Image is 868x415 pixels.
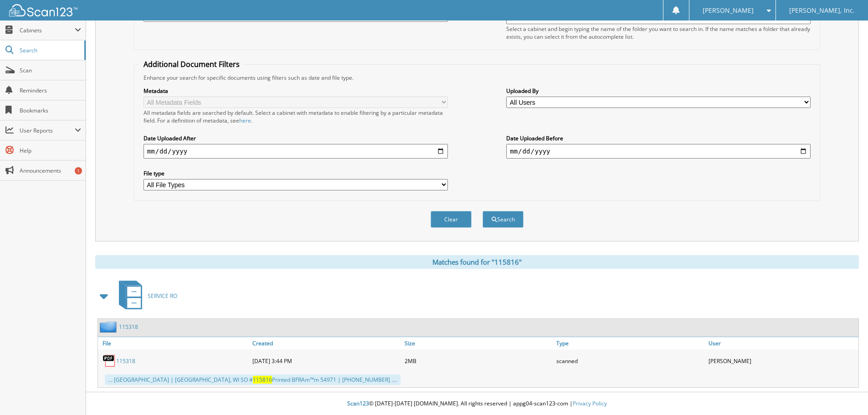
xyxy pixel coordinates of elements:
[103,354,116,368] img: PDF.png
[144,109,448,124] div: All metadata fields are searched by default. Select a cabinet with metadata to enable filtering b...
[573,400,607,407] a: Privacy Policy
[105,374,401,385] div: ... [GEOGRAPHIC_DATA] | [GEOGRAPHIC_DATA], WI SO # Printed BFRAm™m 54971 | [PHONE_NUMBER] ....
[250,352,402,370] div: [DATE] 3:44 PM
[402,337,555,349] a: Size
[116,357,135,365] a: 115318
[9,4,77,16] img: scan123-logo-white.svg
[148,292,177,300] span: SERVICE RO
[431,211,472,228] button: Clear
[789,8,855,13] span: [PERSON_NAME], Inc.
[98,337,250,349] a: File
[20,167,81,174] span: Announcements
[554,337,706,349] a: Type
[20,67,81,74] span: Scan
[506,87,811,95] label: Uploaded By
[506,134,811,142] label: Date Uploaded Before
[20,87,81,94] span: Reminders
[506,144,811,159] input: end
[706,352,858,370] div: [PERSON_NAME]
[113,278,177,314] a: SERVICE RO
[347,400,369,407] span: Scan123
[86,393,868,415] div: © [DATE]-[DATE] [DOMAIN_NAME]. All rights reserved | appg04-scan123-com |
[239,117,251,124] a: here
[144,134,448,142] label: Date Uploaded After
[75,167,82,174] div: 1
[402,352,555,370] div: 2MB
[144,87,448,95] label: Metadata
[144,169,448,177] label: File type
[20,26,75,34] span: Cabinets
[20,107,81,114] span: Bookmarks
[253,376,272,384] span: 115816
[250,337,402,349] a: Created
[506,25,811,41] div: Select a cabinet and begin typing the name of the folder you want to search in. If the name match...
[144,144,448,159] input: start
[20,46,80,54] span: Search
[100,321,119,333] img: folder2.png
[139,74,815,82] div: Enhance your search for specific documents using filters such as date and file type.
[554,352,706,370] div: scanned
[139,59,244,69] legend: Additional Document Filters
[706,337,858,349] a: User
[703,8,754,13] span: [PERSON_NAME]
[20,127,75,134] span: User Reports
[483,211,524,228] button: Search
[95,255,859,269] div: Matches found for "115816"
[119,323,138,331] a: 115318
[20,147,81,154] span: Help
